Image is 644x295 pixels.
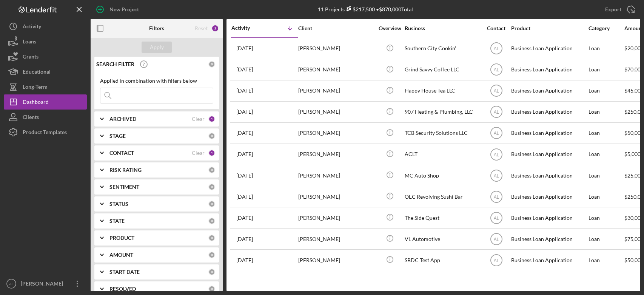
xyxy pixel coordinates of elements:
div: [PERSON_NAME] [298,144,374,164]
span: $25,000 [624,172,644,179]
div: Reset [195,25,208,31]
div: [PERSON_NAME] [298,229,374,249]
div: Loan [589,165,624,185]
b: SENTIMENT [109,184,139,190]
button: Export [598,2,640,17]
div: Long-Term [23,79,48,96]
div: Business Loan Application [511,144,587,164]
button: New Project [91,2,146,17]
div: [PERSON_NAME] [298,250,374,270]
button: Loans [4,34,87,49]
b: STAGE [109,133,126,139]
text: AL [493,67,499,73]
div: 0 [208,252,215,258]
div: Business Loan Application [511,187,587,207]
div: [PERSON_NAME] [298,165,374,185]
div: [PERSON_NAME] [298,123,374,143]
div: [PERSON_NAME] [298,102,374,122]
time: 2025-08-03 20:24 [236,130,253,136]
div: 0 [208,167,215,173]
div: OEC Revolving Sushi Bar [405,187,480,207]
button: Product Templates [4,125,87,140]
button: Clients [4,110,87,125]
div: Category [589,25,624,31]
div: Applied in combination with filters below [100,78,213,84]
b: PRODUCT [109,235,134,241]
b: ARCHIVED [109,116,136,122]
text: AL [493,152,499,157]
div: Educational [23,64,51,81]
div: Activity [231,25,265,31]
div: Loan [589,102,624,122]
div: 2 [211,25,219,32]
button: AL[PERSON_NAME] [4,276,87,291]
div: [PERSON_NAME] [298,81,374,101]
div: Loan [589,250,624,270]
div: Loan [589,229,624,249]
span: $75,000 [624,236,644,242]
div: 11 Projects • $870,000 Total [318,6,413,12]
div: 907 Heating & Plumbing, LLC [405,102,480,122]
div: 0 [208,269,215,275]
div: Loan [589,187,624,207]
span: $5,000 [624,151,641,157]
div: 1 [208,150,215,156]
div: Loans [23,34,36,51]
button: Long-Term [4,79,87,94]
div: Loan [589,123,624,143]
div: [PERSON_NAME] [298,208,374,228]
div: Business Loan Application [511,123,587,143]
time: 2025-07-18 00:58 [236,173,253,179]
div: Business Loan Application [511,229,587,249]
text: AL [493,131,499,136]
div: Activity [23,19,41,36]
div: [PERSON_NAME] [19,276,68,293]
div: Business Loan Application [511,250,587,270]
div: ACLT [405,144,480,164]
div: Loan [589,208,624,228]
div: 1 [208,116,215,122]
time: 2025-07-02 17:21 [236,215,253,221]
div: 0 [208,286,215,292]
div: Clients [23,110,39,127]
button: Grants [4,49,87,64]
div: Export [605,2,621,17]
div: Loan [589,144,624,164]
div: Loan [589,81,624,101]
div: Business Loan Application [511,102,587,122]
div: Business Loan Application [511,81,587,101]
span: $50,000 [624,257,644,263]
div: Product Templates [23,125,67,142]
div: [PERSON_NAME] [298,187,374,207]
div: Business Loan Application [511,60,587,80]
div: Grind Savvy Coffee LLC [405,60,480,80]
div: Clear [192,150,205,156]
div: Grants [23,49,39,66]
b: STATE [109,218,125,224]
b: RESOLVED [109,286,136,292]
div: Business Loan Application [511,39,587,59]
button: Apply [142,42,172,53]
div: [PERSON_NAME] [298,60,374,80]
time: 2025-08-13 18:09 [236,109,253,115]
div: Apply [150,42,164,53]
b: START DATE [109,269,140,275]
text: AL [493,46,499,51]
div: 0 [208,201,215,207]
time: 2024-09-13 18:17 [236,257,253,263]
div: Business Loan Application [511,165,587,185]
time: 2025-08-13 21:19 [236,88,253,94]
div: VL Automotive [405,229,480,249]
time: 2025-07-17 21:36 [236,194,253,200]
div: The Side Quest [405,208,480,228]
text: AL [493,236,499,242]
b: SEARCH FILTER [96,61,134,67]
button: Educational [4,64,87,79]
div: Loan [589,60,624,80]
span: $45,000 [624,87,644,94]
span: $70,000 [624,66,644,73]
text: AL [493,258,499,263]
